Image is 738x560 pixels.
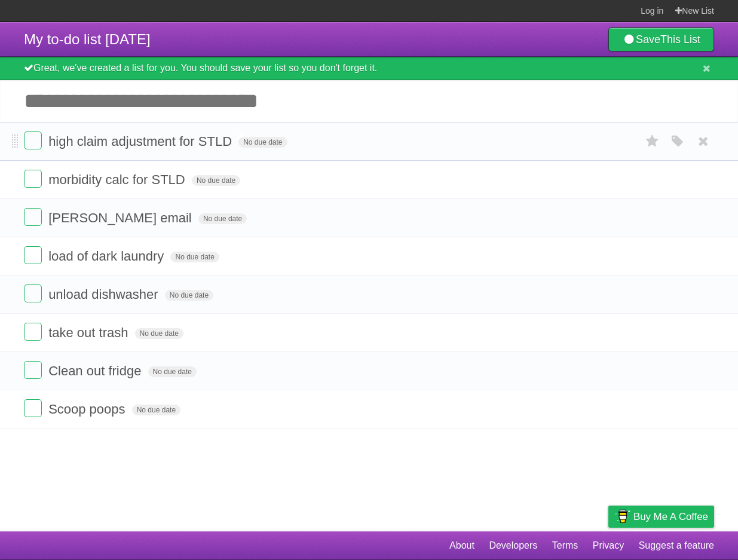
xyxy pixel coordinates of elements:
span: No due date [238,137,287,148]
span: high claim adjustment for STLD [48,134,235,149]
span: [PERSON_NAME] email [48,210,195,225]
span: morbidity calc for STLD [48,172,188,187]
span: Scoop poops [48,402,128,417]
a: SaveThis List [608,27,714,51]
label: Star task [641,131,664,151]
span: No due date [132,405,180,415]
a: Privacy [593,534,624,557]
label: Done [24,131,42,149]
span: Clean out fridge [48,363,144,378]
a: Suggest a feature [639,534,714,557]
a: About [449,534,474,557]
span: No due date [165,290,213,301]
label: Done [24,170,42,188]
b: This List [660,33,700,45]
label: Done [24,246,42,264]
span: My to-do list [DATE] [24,31,151,47]
img: Buy me a coffee [614,506,630,527]
label: Done [24,361,42,379]
span: No due date [170,252,219,262]
span: No due date [148,366,197,377]
span: unload dishwasher [48,287,161,302]
span: No due date [198,213,247,224]
span: take out trash [48,325,131,340]
span: Buy me a coffee [633,506,708,527]
label: Done [24,399,42,417]
label: Done [24,208,42,226]
span: load of dark laundry [48,249,167,264]
label: Done [24,284,42,302]
span: No due date [135,328,183,339]
a: Buy me a coffee [608,506,714,528]
label: Done [24,323,42,341]
a: Developers [489,534,537,557]
a: Terms [552,534,578,557]
span: No due date [192,175,240,186]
